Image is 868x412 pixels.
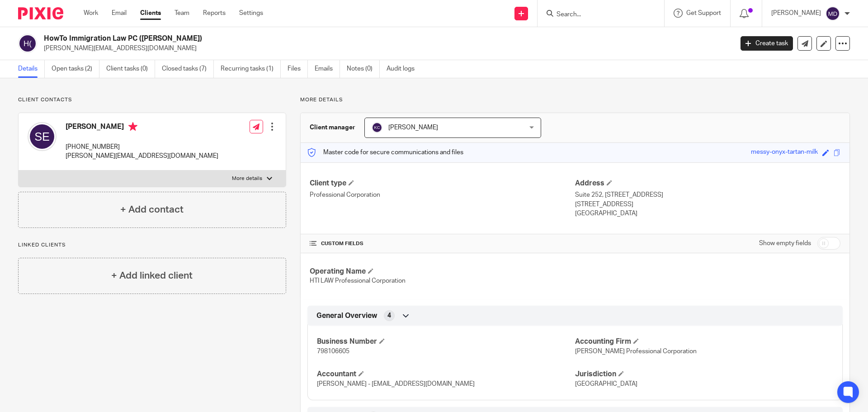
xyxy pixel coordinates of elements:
h4: + Add contact [120,203,184,217]
p: [PERSON_NAME] [771,9,821,18]
h4: + Add linked client [111,269,193,283]
span: [GEOGRAPHIC_DATA] [575,381,637,387]
div: messy-onyx-tartan-milk [751,147,818,158]
span: [PERSON_NAME] Professional Corporation [575,348,697,355]
a: Emails [315,60,340,78]
p: Professional Corporation [310,190,575,199]
h4: Address [575,179,840,188]
img: svg%3E [18,34,37,53]
a: Open tasks (2) [52,60,99,78]
span: General Overview [316,311,377,321]
p: [GEOGRAPHIC_DATA] [575,209,840,218]
p: Suite 252, [STREET_ADDRESS] [575,190,840,199]
a: Notes (0) [347,60,380,78]
span: Get Support [686,10,721,16]
h4: Jurisdiction [575,369,833,379]
label: Show empty fields [759,239,811,248]
i: Primary [128,122,137,131]
p: [PERSON_NAME][EMAIL_ADDRESS][DOMAIN_NAME] [44,44,727,53]
a: Work [84,9,98,18]
a: Client tasks (0) [106,60,155,78]
h4: Accounting Firm [575,337,833,346]
a: Closed tasks (7) [162,60,214,78]
span: 4 [387,311,391,320]
input: Search [556,11,637,19]
a: Files [288,60,308,78]
h4: Business Number [317,337,575,346]
h3: Client manager [310,123,355,132]
a: Recurring tasks (1) [221,60,281,78]
p: [PHONE_NUMBER] [66,142,218,152]
img: svg%3E [28,122,57,151]
span: 798106605 [317,348,349,355]
h4: CUSTOM FIELDS [310,240,575,247]
a: Create task [741,36,793,51]
img: Pixie [18,7,63,19]
p: [STREET_ADDRESS] [575,200,840,209]
span: [PERSON_NAME] [388,124,438,131]
h4: Accountant [317,369,575,379]
a: Reports [203,9,226,18]
a: Audit logs [387,60,421,78]
a: Team [175,9,189,18]
h4: Client type [310,179,575,188]
p: More details [232,175,262,182]
h4: Operating Name [310,267,575,276]
img: svg%3E [826,6,840,21]
span: [PERSON_NAME] - [EMAIL_ADDRESS][DOMAIN_NAME] [317,381,475,387]
p: Client contacts [18,96,286,104]
a: Email [112,9,127,18]
img: svg%3E [372,122,382,133]
h4: [PERSON_NAME] [66,122,218,133]
a: Settings [239,9,263,18]
p: [PERSON_NAME][EMAIL_ADDRESS][DOMAIN_NAME] [66,152,218,161]
h2: HowTo Immigration Law PC ([PERSON_NAME]) [44,34,590,43]
p: Master code for secure communications and files [307,148,463,157]
span: HTI LAW Professional Corporation [310,278,406,284]
a: Clients [140,9,161,18]
a: Details [18,60,45,78]
p: More details [300,96,850,104]
p: Linked clients [18,242,286,249]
